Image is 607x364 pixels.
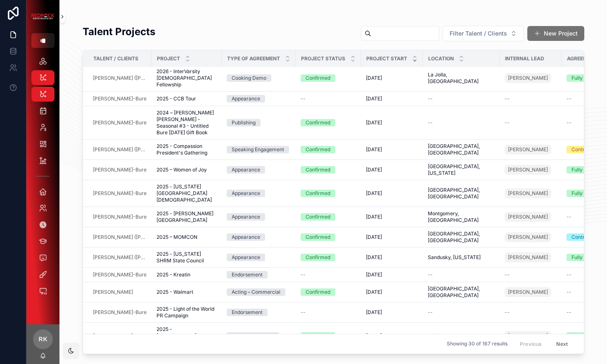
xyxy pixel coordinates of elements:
div: Confirmed [306,190,330,197]
span: [PERSON_NAME] [508,289,548,295]
span: [PERSON_NAME] [508,75,548,81]
a: Confirmed [301,254,356,261]
span: [DATE] [366,333,382,339]
a: [DATE] [366,333,418,339]
div: Fully Executed [571,190,606,197]
span: -- [428,95,433,102]
a: [PERSON_NAME] [505,285,557,299]
a: [GEOGRAPHIC_DATA], [GEOGRAPHIC_DATA] [428,143,495,156]
a: -- [301,271,356,278]
a: -- [505,309,557,316]
span: -- [567,214,571,220]
a: -- [428,95,495,102]
span: 2024 – [PERSON_NAME] [PERSON_NAME] - Seasonal #3 - Untitled Bure [DATE] Gift Book [156,109,217,136]
div: Speaking Engagement [232,146,284,153]
div: Brand Partnership [232,332,274,340]
span: [PERSON_NAME] ([PERSON_NAME]) [93,234,147,240]
span: [PERSON_NAME] [508,254,548,261]
a: -- [505,271,557,278]
a: 2025 - [PERSON_NAME]'s Oil PR Campaign [156,326,217,346]
a: [PERSON_NAME]-Bure [93,309,147,316]
a: La Jolla, [GEOGRAPHIC_DATA] [428,71,495,85]
a: Sandusky, [US_STATE] [428,254,495,261]
a: [DATE] [366,190,418,197]
a: Acting – Commercial [227,288,291,296]
a: [DATE] [366,271,418,278]
span: [DATE] [366,254,382,261]
span: Sandusky, [US_STATE] [428,254,481,261]
span: -- [301,95,306,102]
a: [DATE] [366,309,418,316]
span: [GEOGRAPHIC_DATA], [US_STATE] [428,163,495,176]
a: [PERSON_NAME] [505,73,551,83]
a: [PERSON_NAME]-Bure [93,95,147,102]
a: [PERSON_NAME]-Bure [93,214,147,220]
a: -- [505,119,557,126]
a: [PERSON_NAME]-Bure [93,333,147,339]
a: Appearance [227,233,291,241]
a: Confirmed [301,119,356,126]
span: Type of Agreement [227,55,280,62]
a: [PERSON_NAME] [505,71,557,85]
button: New Project [527,26,584,41]
a: -- [301,95,356,102]
a: 2025 - Light of the World PR Campaign [156,306,217,319]
span: -- [301,309,306,316]
span: -- [505,119,510,126]
span: -- [567,289,571,295]
div: Fully Executed [571,332,606,340]
span: 2025 - Compassion President's Gathering [156,143,217,156]
a: -- [428,271,495,278]
span: [PERSON_NAME] [508,333,548,339]
a: Endorsement [227,271,291,278]
a: 2025 - [PERSON_NAME][GEOGRAPHIC_DATA] [156,210,217,224]
a: 2025 – MOMCON [156,234,217,240]
a: [DATE] [366,95,418,102]
span: [DATE] [366,75,382,81]
a: 2025 - CCB Tour [156,95,217,102]
span: Project Start [366,55,407,62]
span: 2025 - Walmart [156,289,193,295]
span: [PERSON_NAME] [508,190,548,197]
span: Location [428,55,454,62]
a: [PERSON_NAME]-Bure [93,190,147,197]
a: [DATE] [366,119,418,126]
span: Filter Talent / Clients [450,29,507,38]
span: -- [567,271,571,278]
a: -- [428,119,495,126]
span: [PERSON_NAME] [508,214,548,220]
a: [GEOGRAPHIC_DATA], [GEOGRAPHIC_DATA] [428,285,495,299]
span: 2026 - InterVarsity [DEMOGRAPHIC_DATA] Fellowship [156,68,217,88]
span: [GEOGRAPHIC_DATA], [GEOGRAPHIC_DATA] [428,187,495,200]
div: Confirmed [306,288,330,296]
a: [PERSON_NAME] ([PERSON_NAME]) [93,75,147,81]
a: [DATE] [366,146,418,153]
a: [PERSON_NAME] [505,187,557,200]
a: Confirmed [301,213,356,221]
div: Acting – Commercial [232,288,280,296]
a: Confirmed [301,233,356,241]
a: [PERSON_NAME]-Bure [93,167,147,173]
a: Brand Partnership [227,332,291,340]
div: Confirmed [306,146,330,153]
a: [PERSON_NAME] [505,232,551,242]
a: Speaking Engagement [227,146,291,153]
a: 2025 - Walmart [156,289,217,295]
a: [PERSON_NAME] [93,289,133,295]
span: [PERSON_NAME]-Bure [93,271,147,278]
a: [PERSON_NAME] [505,287,551,297]
a: [PERSON_NAME] ([PERSON_NAME]) [93,254,147,261]
span: [DATE] [366,190,382,197]
a: Appearance [227,213,291,221]
span: -- [428,309,433,316]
